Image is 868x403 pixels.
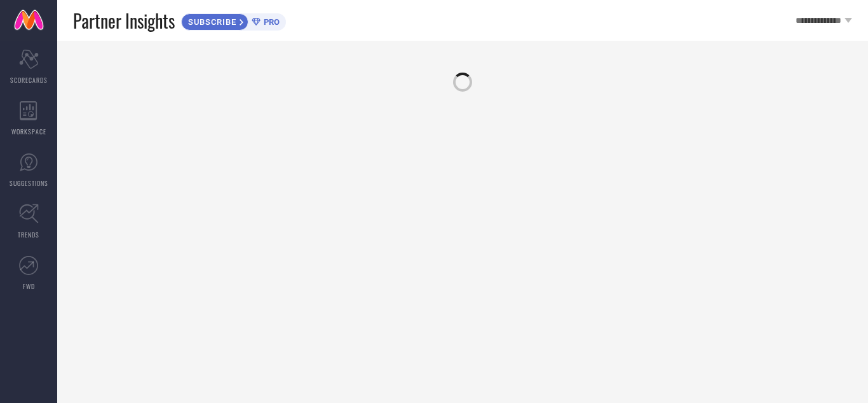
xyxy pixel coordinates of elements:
[10,75,48,85] span: SCORECARDS
[73,8,175,34] span: Partner Insights
[181,10,286,31] a: SUBSCRIBEPRO
[18,230,39,239] span: TRENDS
[10,178,48,188] span: SUGGESTIONS
[261,17,280,27] span: PRO
[182,17,240,27] span: SUBSCRIBE
[11,127,46,136] span: WORKSPACE
[23,281,35,291] span: FWD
